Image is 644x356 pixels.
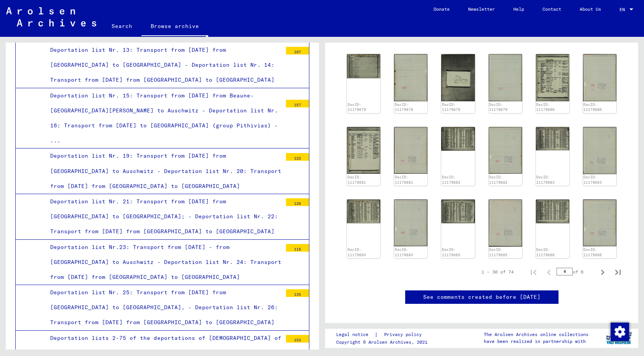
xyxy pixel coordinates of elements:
a: DocID: 11179684 [395,247,413,257]
a: DocID: 11179681 [348,175,366,185]
img: 002.jpg [583,199,616,246]
div: of 6 [557,268,595,275]
img: 001.jpg [347,54,380,78]
a: Browse archive [141,17,208,37]
img: 002.jpg [489,127,522,174]
a: DocID: 11179682 [442,175,460,185]
a: DocID: 11179686 [536,247,555,257]
p: The Arolsen Archives online collections [484,331,588,338]
div: Deportation list Nr. 19: Transport from [DATE] from [GEOGRAPHIC_DATA] to Auschwitz - Deportation ... [44,148,282,194]
img: 001.jpg [536,199,569,223]
a: DocID: 11179680 [583,102,602,112]
img: 002.jpg [394,54,427,101]
button: Next page [595,264,610,280]
p: Copyright © Arolsen Archives, 2021 [336,339,431,346]
a: DocID: 11179685 [489,247,508,257]
img: 002.jpg [394,199,427,246]
img: 002.jpg [489,54,522,101]
img: 002.jpg [489,199,522,247]
div: 135 [286,289,309,297]
div: 107 [286,47,309,54]
div: 153 [286,335,309,343]
div: 118 [286,244,309,252]
img: 001.jpg [347,127,380,174]
a: DocID: 11179678 [395,102,413,112]
a: Search [102,17,141,35]
div: 1 – 30 of 74 [481,269,514,275]
img: 001.jpg [441,127,475,151]
button: Previous page [541,264,557,280]
img: 001.jpg [536,54,569,101]
img: Arolsen_neg.svg [6,7,96,26]
img: 002.jpg [394,127,427,174]
button: Last page [610,264,626,280]
a: DocID: 11179683 [536,175,555,185]
img: 002.jpg [583,54,616,101]
a: See comments created before [DATE] [423,293,540,301]
a: DocID: 11179682 [489,175,508,185]
p: have been realized in partnership with [484,338,588,345]
a: Legal notice [336,331,375,339]
div: | [336,331,431,339]
a: DocID: 11179681 [395,175,413,185]
a: DocID: 11179678 [348,102,366,112]
div: Deportation list Nr. 25: Transport from [DATE] from [GEOGRAPHIC_DATA] to [GEOGRAPHIC_DATA], - Dep... [44,285,282,330]
div: 128 [286,198,309,206]
a: DocID: 11179683 [583,175,602,185]
div: Change consent [610,322,629,341]
button: First page [526,264,541,280]
a: DocID: 11179685 [442,247,460,257]
div: 157 [286,100,309,107]
img: yv_logo.png [605,328,633,348]
div: Deportation list Nr. 21: Transport from [DATE] from [GEOGRAPHIC_DATA] to [GEOGRAPHIC_DATA]; - Dep... [44,194,282,239]
a: DocID: 11179686 [583,247,602,257]
a: DocID: 11179679 [489,102,508,112]
a: Privacy policy [378,331,431,339]
img: 001.jpg [536,127,569,151]
div: 122 [286,153,309,161]
img: 001.jpg [347,199,380,223]
img: 001.jpg [441,199,475,223]
div: Deportation list Nr. 13: Transport from [DATE] from [GEOGRAPHIC_DATA] to [GEOGRAPHIC_DATA] - Depo... [44,43,282,88]
a: DocID: 11179679 [442,102,460,112]
div: Deportation list Nr.23: Transport from [DATE] - from [GEOGRAPHIC_DATA] to Auschwitz - Deportation... [44,240,282,285]
a: DocID: 11179680 [536,102,555,112]
span: EN [619,7,628,12]
a: DocID: 11179684 [348,247,366,257]
img: Change consent [611,323,629,341]
img: 001.jpg [441,54,475,101]
img: 002.jpg [583,127,616,174]
div: Deportation list Nr. 15: Transport from [DATE] from Beaune-[GEOGRAPHIC_DATA][PERSON_NAME] to Ausc... [44,88,282,148]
